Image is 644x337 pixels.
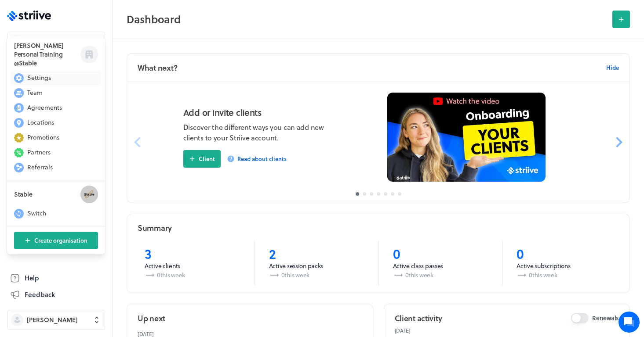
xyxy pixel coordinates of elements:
iframe: gist-messenger-bubble-iframe [619,312,640,333]
button: 6 [391,192,394,201]
p: Find an answer quickly [12,136,164,147]
p: [DATE] [395,327,619,334]
p: 2 [269,246,364,262]
span: Client [199,155,215,163]
h2: What next? [138,62,178,73]
h2: We're here to help. Ask us anything! [13,58,163,86]
a: 2Active session packs0this week [255,240,378,286]
p: 0 [517,246,612,262]
button: Renewals [571,313,589,323]
span: Switch [27,209,46,218]
button: Switch [11,207,102,221]
span: Partners [27,148,51,157]
h1: Hi [PERSON_NAME] [13,43,163,57]
span: Read about clients [237,155,287,163]
p: Active clients [145,262,240,270]
h2: Up next [138,313,165,324]
button: 5 [384,192,387,201]
button: Locations [11,116,102,130]
h2: Summary [138,222,172,233]
input: Search articles [25,151,157,168]
button: Agreements [11,101,102,115]
span: Promotions [27,133,59,142]
h2: Client activity [395,313,442,324]
span: Hide [606,64,619,72]
button: Partners [11,146,102,160]
span: Create organisation [34,237,87,244]
h3: Stable [14,190,73,199]
p: 0 this week [145,270,240,280]
p: Discover the different ways you can add new clients to your Striive account. [183,122,342,143]
button: Create organisation [14,232,98,249]
a: 0Active class passes0this week [378,240,502,286]
span: Referrals [27,163,53,172]
button: 4 [377,192,380,201]
p: 0 this week [269,270,364,280]
button: New conversation [14,102,162,120]
a: Read about clients [228,150,287,168]
span: Locations [27,118,54,127]
a: 0Active subscriptions0this week [502,240,626,286]
button: 7 [398,192,400,201]
span: Renewals [592,314,619,323]
button: Client [183,150,221,168]
button: Hide [606,59,619,76]
p: 0 this week [517,270,612,280]
button: Promotions [11,131,102,145]
span: Agreements [27,103,62,112]
p: 3 [145,246,240,262]
p: Active subscriptions [517,262,612,270]
span: New conversation [57,108,106,115]
h3: [PERSON_NAME] Personal Training @Stable [14,41,73,68]
button: Settings [11,71,102,85]
p: 0 [393,246,488,262]
button: 1 [356,192,358,201]
span: Settings [27,73,51,82]
button: 3 [370,192,373,201]
img: Stable [80,186,98,203]
h3: Add or invite clients [183,106,262,118]
button: Team [11,86,102,100]
span: Team [27,88,43,97]
h2: Dashboard [127,11,607,28]
p: Active class passes [393,262,488,270]
p: Active session packs [269,262,364,270]
p: 0 this week [393,270,488,280]
button: 2 [363,192,366,201]
button: Referrals [11,161,102,175]
a: 3Active clients0this week [131,240,255,286]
